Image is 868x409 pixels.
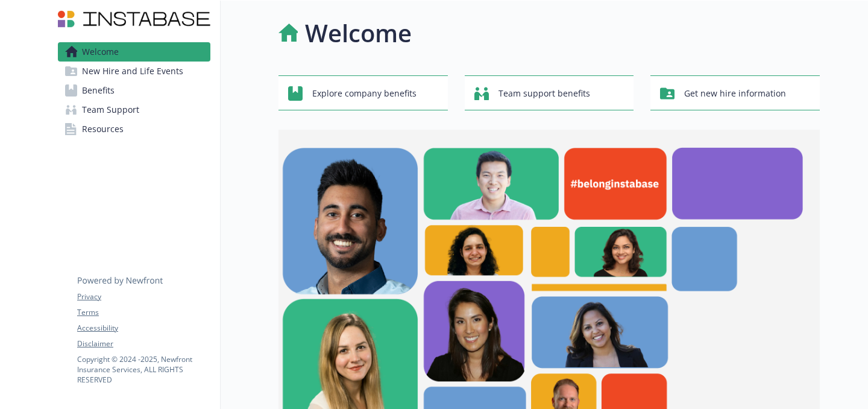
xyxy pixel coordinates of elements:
[82,100,139,119] span: Team Support
[82,119,124,139] span: Resources
[498,82,590,105] span: Team support benefits
[77,354,210,385] p: Copyright © 2024 - 2025 , Newfront Insurance Services, ALL RIGHTS RESERVED
[278,75,448,110] button: Explore company benefits
[77,307,210,318] a: Terms
[684,82,786,105] span: Get new hire information
[312,82,417,105] span: Explore company benefits
[58,100,210,119] a: Team Support
[465,75,634,110] button: Team support benefits
[58,62,210,81] a: New Hire and Life Events
[650,75,820,110] button: Get new hire information
[82,81,115,100] span: Benefits
[82,62,183,81] span: New Hire and Life Events
[58,119,210,139] a: Resources
[58,81,210,100] a: Benefits
[77,291,210,302] a: Privacy
[305,15,412,51] h1: Welcome
[77,323,210,334] a: Accessibility
[77,338,210,349] a: Disclaimer
[82,42,119,62] span: Welcome
[58,42,210,62] a: Welcome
